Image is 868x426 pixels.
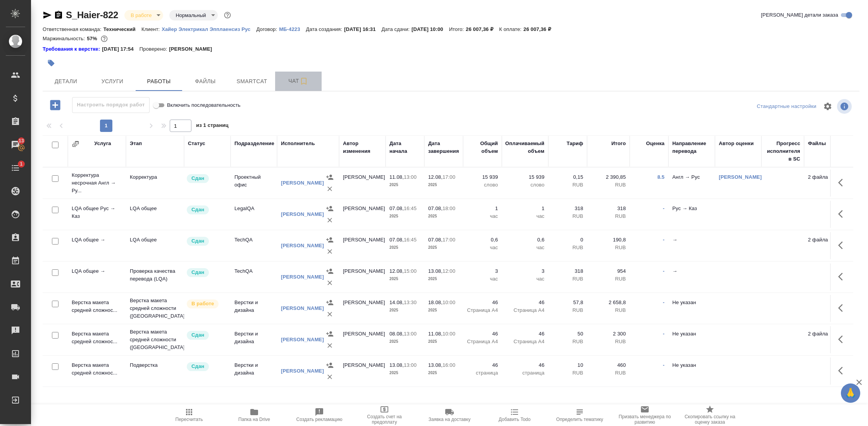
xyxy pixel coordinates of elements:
[352,404,417,426] button: Создать счет на предоплату
[837,99,853,114] span: Посмотреть информацию
[47,77,84,86] span: Детали
[157,404,222,426] button: Пересчитать
[672,140,711,155] div: Направление перевода
[567,140,583,147] div: Тариф
[128,12,154,19] button: В работе
[287,404,352,426] button: Создать рекламацию
[68,168,126,198] td: Корректура несрочная Англ → Ру...
[389,331,404,337] p: 08.08,
[389,174,404,180] p: 11.08,
[130,361,180,369] p: Подверстка
[162,26,256,32] a: Хайер Электрикал Эпплаенсиз Рус
[324,214,336,226] button: Удалить
[834,267,852,286] button: Здесь прячутся важные кнопки
[506,306,544,314] p: Страница А4
[506,236,544,244] p: 0,6
[404,174,417,180] p: 13:00
[443,331,455,337] p: 10:00
[552,299,583,306] p: 57,8
[130,173,180,181] p: Корректура
[140,77,177,86] span: Работы
[324,183,336,195] button: Удалить
[141,26,162,32] p: Клиент:
[428,140,459,155] div: Дата завершения
[196,121,229,132] span: из 1 страниц
[552,275,583,283] p: RUB
[467,244,498,251] p: час
[389,237,404,243] p: 07.08,
[612,404,677,426] button: Призвать менеджера по развитию
[808,173,847,181] p: 2 файла
[99,34,109,44] button: 9272.45 RUB;
[467,173,498,181] p: 15 939
[834,299,852,317] button: Здесь прячутся важные кнопки
[130,140,142,147] div: Этап
[663,331,665,337] a: -
[186,236,227,246] div: Менеджер проверил работу исполнителя, передает ее на следующий этап
[339,358,386,385] td: [PERSON_NAME]
[186,361,227,372] div: Менеджер проверил работу исполнителя, передает ее на следующий этап
[389,362,404,368] p: 13.08,
[389,212,420,220] p: 2025
[506,338,544,346] p: Страница А4
[45,97,66,113] button: Добавить работу
[324,277,336,289] button: Удалить
[389,268,404,274] p: 12.08,
[818,97,837,116] span: Настроить таблицу
[506,267,544,275] p: 3
[231,263,277,291] td: TechQA
[68,358,126,385] td: Верстка макета средней сложнос...
[443,268,455,274] p: 12:00
[324,203,336,214] button: Назначить
[222,404,287,426] button: Папка на Drive
[14,137,29,145] span: 13
[808,330,847,338] p: 2 файла
[43,45,102,53] div: Нажми, чтобы открыть папку с инструкцией
[428,331,443,337] p: 11.08,
[428,338,459,346] p: 2025
[2,158,29,178] a: 1
[417,404,482,426] button: Заявка на доставку
[389,275,420,283] p: 2025
[663,299,665,305] a: -
[467,369,498,377] p: страница
[102,45,139,53] p: [DATE] 17:54
[191,300,214,308] p: В работе
[668,169,715,197] td: Англ → Рус
[834,205,852,223] button: Здесь прячутся важные кнопки
[834,361,852,380] button: Здесь прячутся важные кнопки
[191,175,204,182] p: Сдан
[591,299,626,306] p: 2 658,8
[428,244,459,251] p: 2025
[482,404,547,426] button: Добавить Todo
[280,76,317,86] span: Чат
[467,212,498,220] p: час
[324,171,336,183] button: Назначить
[222,10,232,20] button: Доп статусы указывают на важность/срочность заказа
[467,275,498,283] p: час
[663,268,665,274] a: -
[324,246,336,257] button: Удалить
[68,232,126,259] td: LQA общее →
[467,361,498,369] p: 46
[412,26,449,32] p: [DATE] 10:00
[506,369,544,377] p: страница
[43,36,87,41] p: Маржинальность:
[499,417,530,422] span: Добавить Todo
[281,368,324,374] a: [PERSON_NAME]
[552,306,583,314] p: RUB
[68,201,126,228] td: LQA общее Рус → Каз
[43,55,60,72] button: Добавить тэг
[130,236,180,244] p: LQA общее
[428,275,459,283] p: 2025
[591,212,626,220] p: RUB
[231,295,277,322] td: Верстки и дизайна
[94,140,111,147] div: Услуга
[43,45,102,53] a: Требования к верстке:
[668,263,715,291] td: →
[552,361,583,369] p: 10
[506,330,544,338] p: 46
[281,305,324,311] a: [PERSON_NAME]
[834,330,852,349] button: Здесь прячутся важные кнопки
[169,10,217,21] div: В работе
